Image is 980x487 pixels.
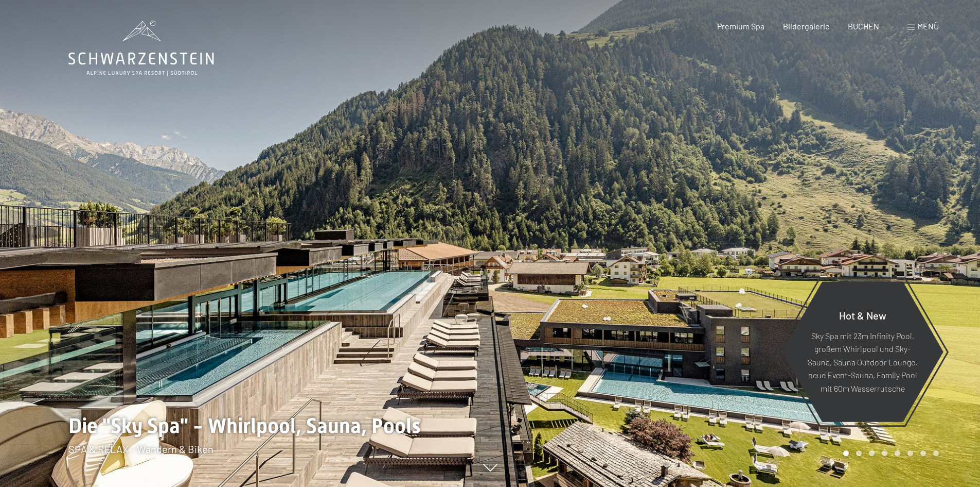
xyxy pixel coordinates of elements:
div: Carousel Page 4 [882,450,887,456]
p: Sky Spa mit 23m Infinity Pool, großem Whirlpool und Sky-Sauna, Sauna Outdoor Lounge, neue Event-S... [807,329,918,395]
div: Carousel Page 7 [920,450,926,456]
span: Menü [917,21,939,31]
a: Premium Spa [717,21,764,31]
a: BUCHEN [848,21,879,31]
a: Hot & New Sky Spa mit 23m Infinity Pool, großem Whirlpool und Sky-Sauna, Sauna Outdoor Lounge, ne... [781,281,944,423]
div: Carousel Page 8 [933,450,939,456]
div: Carousel Page 5 [895,450,900,456]
div: Carousel Page 2 [856,450,862,456]
div: Carousel Page 6 [907,450,913,456]
div: Carousel Page 1 (Current Slide) [843,450,849,456]
span: Hot & New [839,309,886,321]
div: Carousel Pagination [840,450,939,456]
a: Bildergalerie [783,21,830,31]
div: Carousel Page 3 [869,450,875,456]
